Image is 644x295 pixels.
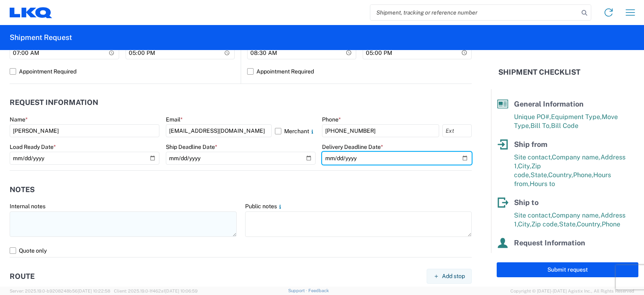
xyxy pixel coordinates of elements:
[370,5,579,20] input: Shipment, tracking or reference number
[514,252,533,259] span: Name,
[510,287,634,295] span: Copyright © [DATE]-[DATE] Agistix Inc., All Rights Reserved
[10,116,28,123] label: Name
[498,67,580,77] h2: Shipment Checklist
[514,113,551,121] span: Unique PO#,
[10,186,35,194] h2: Notes
[514,140,547,149] span: Ship from
[533,252,552,259] span: Email,
[10,143,56,151] label: Load Ready Date
[602,220,620,228] span: Phone
[530,171,548,179] span: State,
[10,203,45,210] label: Internal notes
[427,269,472,284] button: Add stop
[514,198,539,207] span: Ship to
[518,220,531,228] span: City,
[275,124,316,137] label: Merchant
[514,239,585,247] span: Request Information
[530,122,551,130] span: Bill To,
[245,203,283,210] label: Public notes
[573,171,593,179] span: Phone,
[518,162,531,170] span: City,
[442,272,465,280] span: Add stop
[10,289,110,293] span: Server: 2025.19.0-b9208248b56
[442,124,472,137] input: Ext
[559,220,577,228] span: State,
[552,252,572,259] span: Phone,
[514,211,552,219] span: Site contact,
[322,116,341,123] label: Phone
[552,153,601,161] span: Company name,
[531,220,559,228] span: Zip code,
[551,113,602,121] span: Equipment Type,
[308,288,329,293] a: Feedback
[530,180,555,188] span: Hours to
[552,211,601,219] span: Company name,
[247,65,472,78] label: Appointment Required
[10,33,72,42] h2: Shipment Request
[10,244,472,257] label: Quote only
[10,98,98,107] h2: Request Information
[497,262,638,277] button: Submit request
[166,143,217,151] label: Ship Deadline Date
[577,220,602,228] span: Country,
[514,100,584,108] span: General Information
[78,289,110,293] span: [DATE] 10:22:58
[10,272,35,280] h2: Route
[288,288,308,293] a: Support
[10,65,235,78] label: Appointment Required
[514,153,552,161] span: Site contact,
[166,116,183,123] label: Email
[165,289,198,293] span: [DATE] 10:06:59
[548,171,573,179] span: Country,
[114,289,198,293] span: Client: 2025.19.0-1f462a1
[322,143,383,151] label: Delivery Deadline Date
[551,122,578,130] span: Bill Code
